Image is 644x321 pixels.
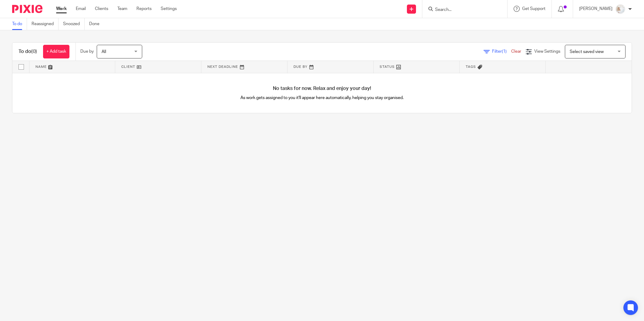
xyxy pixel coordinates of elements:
[80,48,94,55] p: Due by
[76,6,86,12] a: Email
[12,85,632,92] h4: No tasks for now. Relax and enjoy your day!
[161,6,177,12] a: Settings
[434,7,489,13] input: Search
[102,50,106,54] span: All
[63,18,85,30] a: Snoozed
[167,95,477,101] p: As work gets assigned to you it'll appear here automatically, helping you stay organised.
[89,18,104,30] a: Done
[56,6,67,12] a: Work
[12,5,42,13] img: Pixie
[18,48,37,55] h1: To do
[579,6,612,12] p: [PERSON_NAME]
[117,6,127,12] a: Team
[615,4,625,14] img: Image.jpeg
[136,6,152,12] a: Reports
[32,18,59,30] a: Reassigned
[43,45,69,58] a: + Add task
[534,49,560,54] span: View Settings
[31,49,37,54] span: (0)
[492,49,511,54] span: Filter
[12,18,27,30] a: To do
[466,65,476,68] span: Tags
[511,49,521,54] a: Clear
[570,50,604,54] span: Select saved view
[95,6,108,12] a: Clients
[522,7,545,11] span: Get Support
[502,49,507,54] span: (1)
